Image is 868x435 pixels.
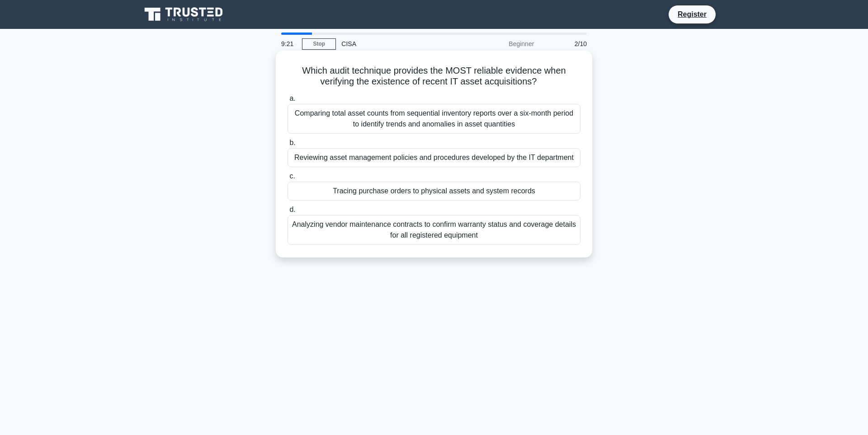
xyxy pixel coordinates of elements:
[289,172,295,180] span: c.
[289,94,295,102] span: a.
[288,215,580,245] div: Analyzing vendor maintenance contracts to confirm warranty status and coverage details for all re...
[289,139,295,146] span: b.
[288,148,580,167] div: Reviewing asset management policies and procedures developed by the IT department
[672,9,712,20] a: Register
[336,35,460,53] div: CISA
[302,38,336,50] a: Stop
[276,35,302,53] div: 9:21
[460,35,539,53] div: Beginner
[287,65,581,88] h5: Which audit technique provides the MOST reliable evidence when verifying the existence of recent ...
[288,182,580,201] div: Tracing purchase orders to physical assets and system records
[288,104,580,134] div: Comparing total asset counts from sequential inventory reports over a six-month period to identif...
[289,206,295,213] span: d.
[539,35,592,53] div: 2/10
